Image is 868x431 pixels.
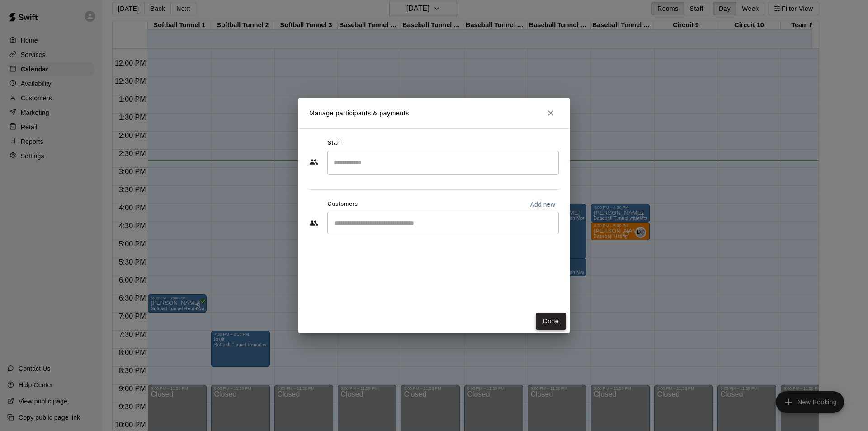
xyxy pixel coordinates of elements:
[328,197,358,212] span: Customers
[536,313,566,330] button: Done
[327,151,559,175] div: Search staff
[530,200,555,209] p: Add new
[309,109,409,118] p: Manage participants & payments
[542,105,559,121] button: Close
[526,197,559,212] button: Add new
[328,136,341,151] span: Staff
[309,157,318,166] svg: Staff
[309,218,318,227] svg: Customers
[327,212,559,234] div: Start typing to search customers...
